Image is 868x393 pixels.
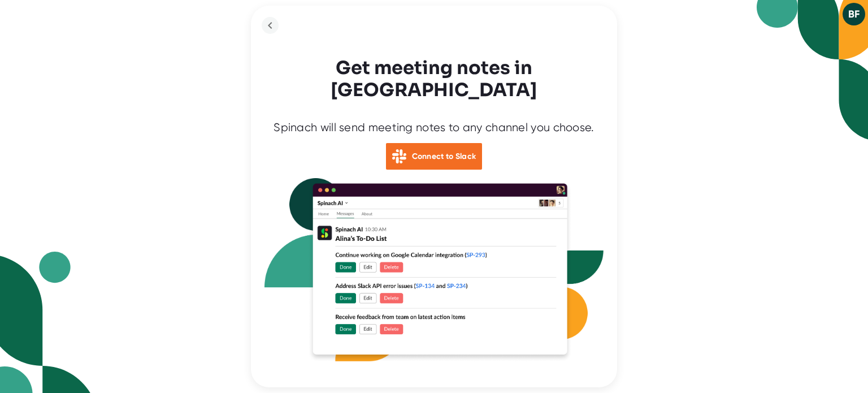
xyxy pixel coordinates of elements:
[264,178,604,367] img: Slack Spinach Integration with action items
[274,120,594,135] div: Spinach will send meeting notes to any channel you choose.
[843,3,865,25] button: BF
[264,57,604,101] h3: Get meeting notes in [GEOGRAPHIC_DATA]
[412,152,476,161] b: Connect to Slack
[262,17,279,34] button: back to previous step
